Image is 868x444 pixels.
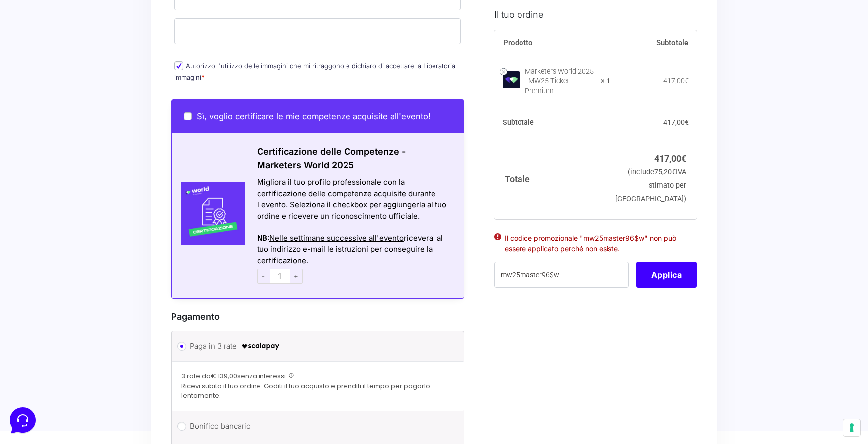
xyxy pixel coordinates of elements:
[130,319,191,342] button: Aiuto
[171,310,464,323] h3: Pagamento
[654,153,686,163] bdi: 417,00
[190,419,442,434] label: Bonifico bancario
[494,30,611,56] th: Prodotto
[172,182,245,245] img: Certificazione-MW24-300x300-1.jpg
[16,40,85,48] span: Le tue conversazioni
[8,8,167,24] h2: Ciao Enrica 👋
[42,68,158,77] p: [PERSON_NAME], sono [PERSON_NAME] di sapere che siete interessati al nostro evento 🙂 Lo sconto è ...
[8,319,69,342] button: Home
[8,405,38,435] iframe: Customerly Messenger Launcher
[16,85,183,105] button: Inizia una conversazione
[69,319,130,342] button: Messaggi
[257,269,270,284] span: -
[257,233,267,243] strong: NB
[681,153,686,163] span: €
[184,112,192,120] input: Sì, voglio certificare le mie competenze acquisite all'evento!
[685,118,689,126] span: €
[615,168,686,203] small: (include IVA stimato per [GEOGRAPHIC_DATA])
[494,7,697,21] h3: Il tuo ordine
[88,40,183,48] a: [DEMOGRAPHIC_DATA] tutto
[22,147,163,156] input: Cerca un articolo...
[503,71,520,88] img: Marketers World 2025 - MW25 Ticket Premium
[16,125,78,133] span: Trova una risposta
[174,61,183,70] input: Autorizzo l'utilizzo delle immagini che mi ritraggono e dichiaro di accettare la Liberatoria imma...
[257,147,406,170] span: Certificazione delle Competenze - Marketers World 2025
[672,168,676,176] span: €
[663,118,689,126] bdi: 417,00
[30,333,47,342] p: Home
[42,56,158,66] span: [PERSON_NAME]
[241,340,280,352] img: scalapay-logo-black.png
[525,66,595,96] div: Marketers World 2025 - MW25 Ticket Premium
[270,269,290,284] input: 1
[16,57,36,76] img: dark
[257,233,451,267] div: : riceverai al tuo indirizzo e-mail le istruzioni per conseguire la certificazione.
[494,107,611,139] th: Subtotale
[153,333,168,342] p: Aiuto
[174,62,455,81] label: Autorizzo l'utilizzo delle immagini che mi ritraggono e dichiaro di accettare la Liberatoria imma...
[197,111,431,121] span: Sì, voglio certificare le mie competenze acquisite all'evento!
[164,56,183,65] p: [DATE]
[505,232,687,253] li: Il codice promozionale "mw25master96$w" non può essere applicato perché non esiste.
[685,76,689,84] span: €
[654,168,676,176] span: 75,20
[257,222,451,233] div: Azioni del messaggio
[494,139,611,219] th: Totale
[86,333,113,342] p: Messaggi
[290,269,303,284] span: +
[601,76,610,86] strong: × 1
[843,419,860,436] button: Le tue preferenze relative al consenso per le tecnologie di tracciamento
[257,177,451,222] div: Migliora il tuo profilo professionale con la certificazione delle competenze acquisite durante l'...
[494,262,629,288] input: Coupon
[663,76,689,84] bdi: 417,00
[610,30,697,56] th: Subtotale
[106,125,183,133] a: Apri Centro Assistenza
[636,262,697,288] button: Applica
[65,91,147,99] span: Inizia una conversazione
[269,233,404,243] span: Nelle settimane successive all'evento
[12,52,187,81] a: [PERSON_NAME][PERSON_NAME], sono [PERSON_NAME] di sapere che siete interessati al nostro evento 🙂...
[190,339,442,354] label: Paga in 3 rate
